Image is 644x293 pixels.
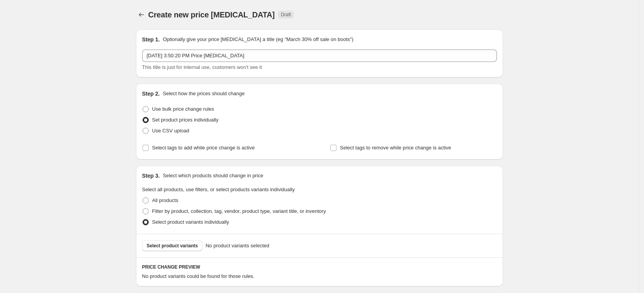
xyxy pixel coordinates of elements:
span: Select all products, use filters, or select products variants individually [142,187,295,192]
button: Select product variants [142,240,203,251]
p: Select which products should change in price [163,172,263,180]
button: Price change jobs [136,9,147,20]
span: Select product variants individually [152,219,229,225]
span: Use CSV upload [152,128,189,134]
h2: Step 1. [142,36,160,43]
span: Draft [281,12,291,18]
span: Filter by product, collection, tag, vendor, product type, variant title, or inventory [152,208,326,214]
span: Select product variants [147,243,198,249]
h2: Step 2. [142,90,160,98]
span: Create new price [MEDICAL_DATA] [148,10,275,19]
span: Set product prices individually [152,117,219,123]
p: Select how the prices should change [163,90,245,98]
span: Select tags to remove while price change is active [340,145,451,151]
span: No product variants selected [206,242,269,250]
span: This title is just for internal use, customers won't see it [142,64,262,70]
h2: Step 3. [142,172,160,180]
h6: PRICE CHANGE PREVIEW [142,264,497,270]
input: 30% off holiday sale [142,50,497,62]
p: Optionally give your price [MEDICAL_DATA] a title (eg "March 30% off sale on boots") [163,36,353,43]
span: All products [152,197,178,203]
span: No product variants could be found for those rules. [142,273,255,279]
span: Select tags to add while price change is active [152,145,255,151]
span: Use bulk price change rules [152,106,214,112]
